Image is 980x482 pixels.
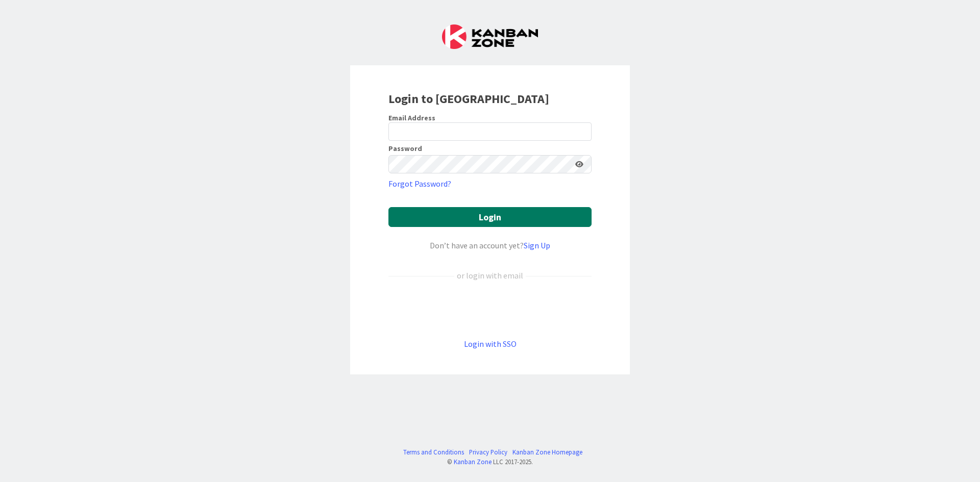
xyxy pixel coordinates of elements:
[512,447,582,457] a: Kanban Zone Homepage
[388,91,549,107] b: Login to [GEOGRAPHIC_DATA]
[388,113,435,122] label: Email Address
[469,447,507,457] a: Privacy Policy
[524,240,550,250] a: Sign Up
[442,24,538,49] img: Kanban Zone
[388,145,422,152] label: Password
[454,458,492,466] a: Kanban Zone
[403,447,464,457] a: Terms and Conditions
[464,339,517,349] a: Login with SSO
[383,298,597,321] iframe: Sign in with Google Button
[388,239,592,251] div: Don’t have an account yet?
[388,207,592,227] button: Login
[398,457,582,467] div: © LLC 2017- 2025 .
[454,269,526,282] div: or login with email
[388,177,451,190] a: Forgot Password?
